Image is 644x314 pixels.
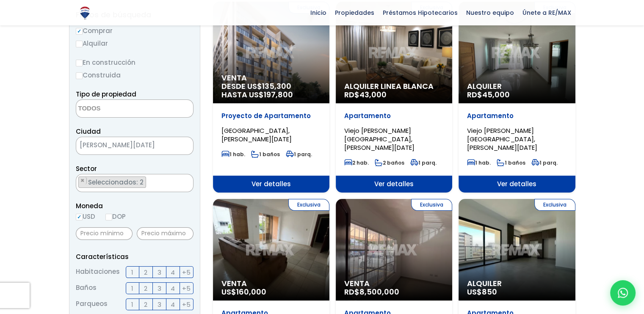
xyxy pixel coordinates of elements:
[359,286,399,297] span: 8,500,000
[76,90,136,99] span: Tipo de propiedad
[359,89,387,100] span: 43,000
[76,100,158,118] textarea: Search
[286,151,312,158] span: 1 parq.
[467,126,537,152] span: Viejo [PERSON_NAME][GEOGRAPHIC_DATA], [PERSON_NAME][DATE]
[221,279,321,288] span: Venta
[221,126,292,143] span: [GEOGRAPHIC_DATA], [PERSON_NAME][DATE]
[182,267,191,278] span: +5
[411,199,452,211] span: Exclusiva
[79,177,87,185] button: Remove item
[344,89,387,100] span: RD$
[76,72,83,79] input: Construida
[131,299,133,310] span: 1
[482,286,497,297] span: 850
[131,267,133,278] span: 1
[534,199,575,211] span: Exclusiva
[213,2,329,193] a: Exclusiva Venta DESDE US$135,300 HASTA US$197,800 Proyecto de Apartamento [GEOGRAPHIC_DATA], [PER...
[467,82,567,91] span: Alquiler
[76,282,97,294] span: Baños
[105,211,126,222] label: DOP
[131,283,133,294] span: 1
[467,159,491,166] span: 1 hab.
[331,6,379,19] span: Propiedades
[344,112,444,120] p: Apartamento
[76,137,193,155] span: SANTO DOMINGO DE GUZMÁN
[76,298,108,310] span: Parqueos
[184,176,189,185] button: Remove all items
[76,201,193,211] span: Moneda
[482,89,510,100] span: 45,000
[76,28,83,35] input: Comprar
[459,2,575,193] a: Exclusiva Alquiler RD$45,000 Apartamento Viejo [PERSON_NAME][GEOGRAPHIC_DATA], [PERSON_NAME][DATE...
[467,112,567,120] p: Apartamento
[336,2,452,193] a: Exclusiva Alquiler Linea Blanca RD$43,000 Apartamento Viejo [PERSON_NAME][GEOGRAPHIC_DATA], [PERS...
[497,159,525,166] span: 1 baños
[105,214,112,220] input: DOP
[459,176,575,193] span: Ver detalles
[182,299,191,310] span: +5
[467,279,567,288] span: Alquiler
[236,286,266,297] span: 160,000
[76,251,193,262] p: Características
[172,139,185,153] button: Remove all items
[77,6,92,20] img: Logo de REMAX
[375,159,404,166] span: 2 baños
[87,178,146,187] span: Seleccionados: 2
[221,82,321,99] span: DESDE US$
[344,82,444,91] span: Alquiler Linea Blanca
[467,286,497,297] span: US$
[76,164,97,173] span: Sector
[76,127,101,136] span: Ciudad
[221,112,321,120] p: Proyecto de Apartamento
[531,159,558,166] span: 1 parq.
[137,227,193,240] input: Precio máximo
[518,6,575,19] span: Únete a RE/MAX
[76,60,83,66] input: En construcción
[184,177,188,185] span: ×
[76,70,193,80] label: Construida
[76,214,83,220] input: USD
[171,299,175,310] span: 4
[336,176,452,193] span: Ver detalles
[78,176,146,188] li: BUENOS AIRES (INDEPENDENCIA)
[251,151,280,158] span: 1 baños
[344,159,369,166] span: 2 hab.
[213,176,329,193] span: Ver detalles
[379,6,462,19] span: Préstamos Hipotecarios
[144,267,147,278] span: 2
[158,267,161,278] span: 3
[76,41,83,47] input: Alquilar
[76,38,193,49] label: Alquilar
[76,211,95,222] label: USD
[221,286,266,297] span: US$
[264,89,293,100] span: 197,800
[344,286,399,297] span: RD$
[144,283,147,294] span: 2
[158,283,161,294] span: 3
[221,74,321,82] span: Venta
[76,266,120,278] span: Habitaciones
[144,299,147,310] span: 2
[171,267,175,278] span: 4
[76,57,193,68] label: En construcción
[262,81,291,91] span: 135,300
[76,25,193,36] label: Comprar
[410,159,437,166] span: 1 parq.
[76,139,172,151] span: SANTO DOMINGO DE GUZMÁN
[80,177,85,185] span: ×
[180,142,185,150] span: ×
[221,91,321,99] span: HASTA US$
[182,283,191,294] span: +5
[288,199,329,211] span: Exclusiva
[344,279,444,288] span: Venta
[306,6,331,19] span: Inicio
[467,89,510,100] span: RD$
[344,126,415,152] span: Viejo [PERSON_NAME][GEOGRAPHIC_DATA], [PERSON_NAME][DATE]
[171,283,175,294] span: 4
[158,299,161,310] span: 3
[76,227,133,240] input: Precio mínimo
[76,174,81,193] textarea: Search
[221,151,245,158] span: 1 hab.
[462,6,518,19] span: Nuestro equipo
